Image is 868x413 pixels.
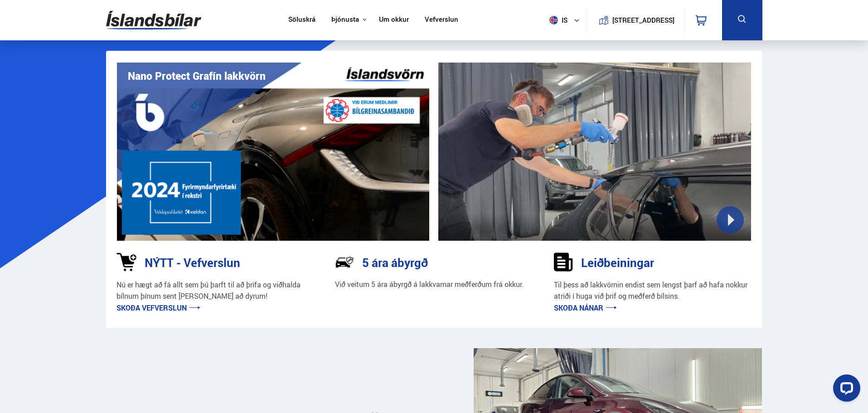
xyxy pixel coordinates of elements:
h3: 5 ára ábyrgð [362,256,428,269]
p: Við veitum 5 ára ábyrgð á lakkvarnar meðferðum frá okkur. [335,279,524,290]
a: [STREET_ADDRESS] [592,7,679,33]
a: Um okkur [379,15,409,25]
img: vI42ee_Copy_of_H.png [117,63,430,241]
img: G0Ugv5HjCgRt.svg [106,5,201,35]
img: NP-R9RrMhXQFCiaa.svg [335,253,354,272]
button: Þjónusta [331,15,359,24]
iframe: LiveChat chat widget [826,371,864,409]
h3: NÝTT - Vefverslun [145,256,240,269]
button: is [546,7,587,34]
a: Söluskrá [288,15,315,25]
button: [STREET_ADDRESS] [616,16,671,24]
a: Vefverslun [425,15,458,25]
span: is [546,16,568,24]
p: Til þess að lakkvörnin endist sem lengst þarf að hafa nokkur atriði í huga við þrif og meðferð bí... [554,279,752,302]
p: Nú er hægt að fá allt sem þú þarft til að þrífa og viðhalda bílnum þínum sent [PERSON_NAME] að dy... [116,279,315,302]
img: svg+xml;base64,PHN2ZyB4bWxucz0iaHR0cDovL3d3dy53My5vcmcvMjAwMC9zdmciIHdpZHRoPSI1MTIiIGhlaWdodD0iNT... [549,16,558,24]
h1: Nano Protect Grafín lakkvörn [128,70,266,82]
h3: Leiðbeiningar [581,256,654,269]
img: sDldwouBCQTERH5k.svg [554,253,573,272]
a: Skoða vefverslun [116,303,200,313]
img: 1kVRZhkadjUD8HsE.svg [116,253,136,272]
a: Skoða nánar [554,303,617,313]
